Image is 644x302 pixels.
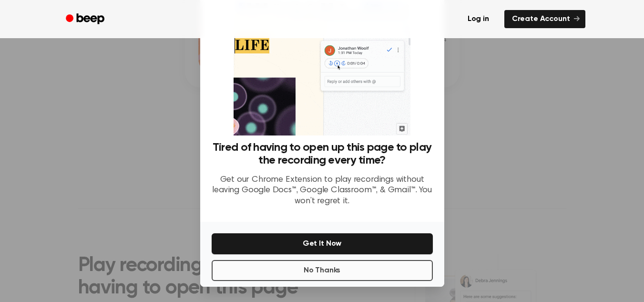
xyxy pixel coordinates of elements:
a: Create Account [504,10,585,28]
a: Beep [59,10,113,29]
p: Get our Chrome Extension to play recordings without leaving Google Docs™, Google Classroom™, & Gm... [212,175,433,207]
a: Log in [458,8,499,30]
button: Get It Now [212,233,433,254]
h3: Tired of having to open up this page to play the recording every time? [212,141,433,167]
button: No Thanks [212,260,433,281]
